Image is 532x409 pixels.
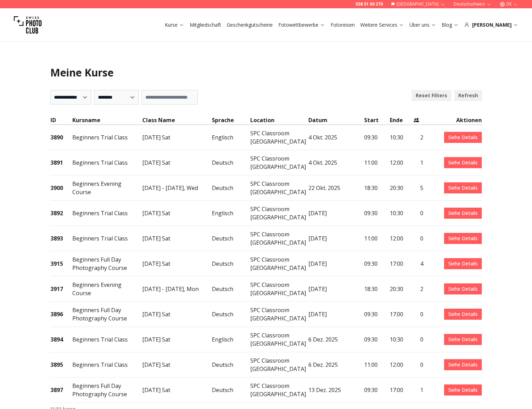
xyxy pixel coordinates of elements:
[444,258,482,269] a: Siehe Details
[278,21,325,28] a: Fotowettbewerbe
[14,11,42,39] img: Swiss photo club
[50,116,72,125] th: ID
[50,302,72,327] td: 3896
[211,116,250,125] th: Sprache
[364,327,389,352] td: 09:30
[211,125,250,150] td: Englisch
[444,384,482,396] a: Siehe Details
[454,90,482,101] button: Refresh
[364,175,389,201] td: 18:30
[413,150,424,175] td: 1
[364,276,389,302] td: 18:30
[250,125,308,150] td: SPC Classroom [GEOGRAPHIC_DATA]
[389,378,413,403] td: 17:00
[308,150,364,175] td: 4 Okt. 2025
[50,66,482,79] h1: Meine Kurse
[211,201,250,226] td: Englisch
[187,20,224,30] button: Mitgliedschaft
[276,20,328,30] button: Fotowettbewerbe
[211,251,250,276] td: Deutsch
[407,20,439,30] button: Über uns
[409,21,436,28] a: Über uns
[444,157,482,168] a: Siehe Details
[72,125,142,150] td: Beginners Trial Class
[162,20,187,30] button: Kurse
[358,20,407,30] button: Weitere Services
[142,201,212,226] td: [DATE] Sat
[50,378,72,403] td: 3897
[444,208,482,219] a: Siehe Details
[424,116,482,125] th: Aktionen
[72,175,142,201] td: Beginners Evening Course
[364,251,389,276] td: 09:30
[444,309,482,320] a: Siehe Details
[308,201,364,226] td: [DATE]
[444,132,482,143] a: Siehe Details
[364,226,389,251] td: 11:00
[413,125,424,150] td: 2
[413,251,424,276] td: 4
[389,302,413,327] td: 17:00
[211,150,250,175] td: Deutsch
[308,125,364,150] td: 4 Okt. 2025
[50,175,72,201] td: 3900
[308,226,364,251] td: [DATE]
[50,251,72,276] td: 3915
[389,175,413,201] td: 20:30
[72,352,142,378] td: Beginners Trial Class
[250,302,308,327] td: SPC Classroom [GEOGRAPHIC_DATA]
[413,352,424,378] td: 0
[227,21,273,28] a: Geschenkgutscheine
[444,334,482,345] a: Siehe Details
[250,251,308,276] td: SPC Classroom [GEOGRAPHIC_DATA]
[364,116,389,125] th: Start
[211,327,250,352] td: Englisch
[413,378,424,403] td: 1
[211,378,250,403] td: Deutsch
[464,21,518,28] div: [PERSON_NAME]
[389,276,413,302] td: 20:30
[308,352,364,378] td: 6 Dez. 2025
[142,150,212,175] td: [DATE] Sat
[442,21,459,28] a: Blog
[142,327,212,352] td: [DATE] Sat
[211,302,250,327] td: Deutsch
[250,226,308,251] td: SPC Classroom [GEOGRAPHIC_DATA]
[72,327,142,352] td: Beginners Trial Class
[50,150,72,175] td: 3891
[328,20,358,30] button: Fotoreisen
[211,352,250,378] td: Deutsch
[142,116,212,125] th: Class Name
[72,251,142,276] td: Beginners Full Day Photography Course
[211,226,250,251] td: Deutsch
[72,302,142,327] td: Beginners Full Day Photography Course
[142,226,212,251] td: [DATE] Sat
[250,116,308,125] th: Location
[224,20,276,30] button: Geschenkgutscheine
[439,20,461,30] button: Blog
[364,150,389,175] td: 11:00
[389,226,413,251] td: 12:00
[331,21,355,28] a: Fotoreisen
[308,251,364,276] td: [DATE]
[50,352,72,378] td: 3895
[413,226,424,251] td: 0
[72,201,142,226] td: Beginners Trial Class
[458,92,478,99] b: Refresh
[389,125,413,150] td: 10:30
[413,276,424,302] td: 2
[308,327,364,352] td: 6 Dez. 2025
[142,175,212,201] td: [DATE] - [DATE], Wed
[389,201,413,226] td: 10:30
[72,378,142,403] td: Beginners Full Day Photography Course
[250,175,308,201] td: SPC Classroom [GEOGRAPHIC_DATA]
[250,276,308,302] td: SPC Classroom [GEOGRAPHIC_DATA]
[364,352,389,378] td: 11:00
[412,90,451,101] button: Reset Filters
[72,116,142,125] th: Kursname
[364,378,389,403] td: 09:30
[142,125,212,150] td: [DATE] Sat
[72,150,142,175] td: Beginners Trial Class
[250,327,308,352] td: SPC Classroom [GEOGRAPHIC_DATA]
[72,226,142,251] td: Beginners Trial Class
